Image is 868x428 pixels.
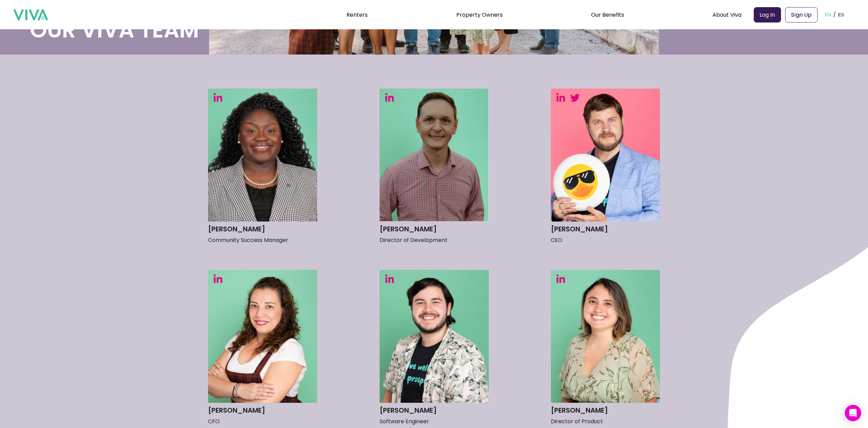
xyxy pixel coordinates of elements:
a: Sign Up [785,7,818,22]
p: Director of Product [551,416,660,427]
a: Log In [754,7,781,22]
img: LinkedIn [385,93,394,102]
img: LinkedIn [213,93,223,102]
img: viva [14,9,48,21]
h3: [PERSON_NAME] [551,223,660,235]
div: About Viva [712,6,741,23]
img: Headshot of Selene Benavides in green background [208,270,317,403]
p: Software Engineer [380,416,489,427]
img: LinkedIn [556,274,565,283]
a: Property Owners [456,11,503,19]
h3: [PERSON_NAME] [208,404,317,416]
img: Headshot of Karina Gutierrez in green background [551,270,660,403]
img: LinkedIn [213,274,223,283]
h3: [PERSON_NAME] [380,223,489,235]
p: Community Success Manager [208,235,317,245]
p: CEO [551,235,660,245]
img: Twitter [570,93,580,103]
h3: [PERSON_NAME] [551,404,660,416]
p: / [833,10,836,20]
p: Director of Development [380,235,489,245]
img: LinkedIn [556,93,565,102]
img: Headshot of Gabriel Cruz in green background [380,270,489,403]
p: CFO [208,416,317,427]
img: Headshot of Rachel Adetokunbo in green background [208,89,317,221]
img: LinkedIn [385,274,394,283]
button: ES [836,4,846,25]
img: Headshot of Seth Alexander in green background [380,89,489,221]
h3: [PERSON_NAME] [208,223,317,235]
div: Open Intercom Messenger [845,405,861,421]
div: Our Benefits [591,6,624,23]
button: EN [823,4,834,25]
a: Renters [347,11,368,19]
h3: [PERSON_NAME] [380,404,489,416]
